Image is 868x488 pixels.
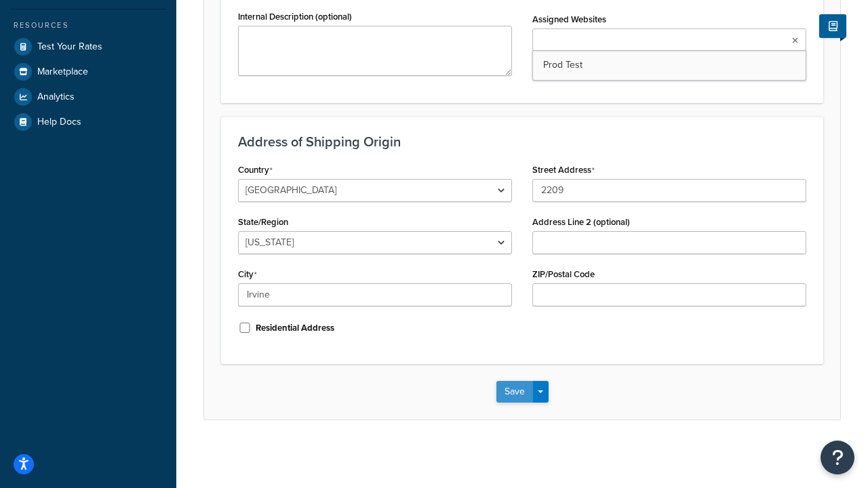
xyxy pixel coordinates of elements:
label: State/Region [238,217,288,227]
label: Country [238,165,273,176]
label: Internal Description (optional) [238,12,352,22]
label: ZIP/Postal Code [532,269,595,279]
label: Assigned Websites [532,14,606,24]
label: Street Address [532,165,595,176]
span: Prod Test [543,58,583,72]
div: Resources [10,20,166,31]
h3: Address of Shipping Origin [238,134,806,149]
span: Analytics [37,91,75,103]
a: Marketplace [10,60,166,84]
button: Save [496,381,533,403]
span: Test Your Rates [37,41,102,53]
button: Show Help Docs [819,14,846,38]
span: Marketplace [37,66,88,78]
a: Prod Test [533,50,806,80]
label: City [238,269,257,280]
a: Analytics [10,85,166,109]
a: Help Docs [10,110,166,134]
a: Test Your Rates [10,35,166,59]
label: Address Line 2 (optional) [532,217,630,227]
span: Help Docs [37,117,81,128]
label: Residential Address [256,322,334,334]
button: Open Resource Center [821,441,854,474]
